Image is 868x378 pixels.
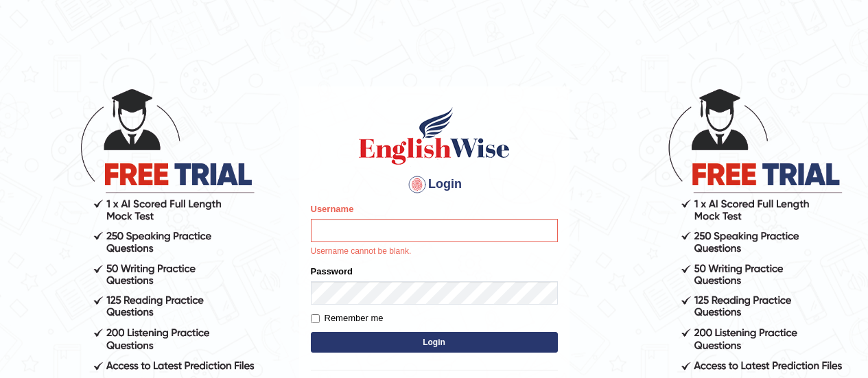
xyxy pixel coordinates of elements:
[311,265,353,278] label: Password
[311,314,320,323] input: Remember me
[356,105,513,167] img: Logo of English Wise sign in for intelligent practice with AI
[311,311,384,325] label: Remember me
[311,202,354,215] label: Username
[311,246,558,258] p: Username cannot be blank.
[311,332,558,353] button: Login
[311,174,558,196] h4: Login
